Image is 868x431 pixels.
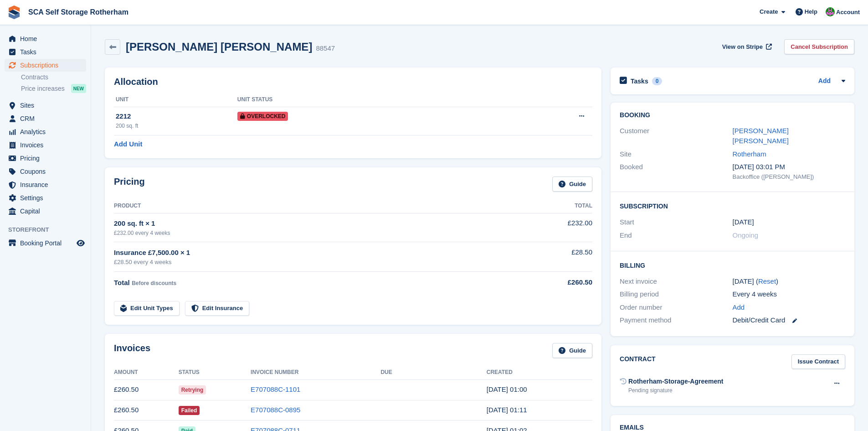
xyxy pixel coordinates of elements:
[237,112,288,121] span: Overlocked
[519,242,592,272] td: £28.50
[132,280,176,286] span: Before discounts
[5,178,86,191] a: menu
[114,139,142,150] a: Add Unit
[114,248,519,258] div: Insurance £7,500.00 × 1
[758,277,776,285] a: Reset
[5,59,86,72] a: menu
[733,172,845,182] div: Backoffice ([PERSON_NAME])
[5,139,86,151] a: menu
[487,385,527,393] time: 2025-09-25 00:00:33 UTC
[826,7,835,16] img: Sarah Race
[114,218,519,229] div: 200 sq. ft × 1
[5,46,86,58] a: menu
[20,165,75,178] span: Coupons
[628,386,723,395] div: Pending signature
[620,112,845,119] h2: Booking
[114,77,592,87] h2: Allocation
[5,152,86,165] a: menu
[251,385,300,393] a: E707088C-1101
[185,301,250,316] a: Edit Insurance
[5,99,86,112] a: menu
[20,237,75,249] span: Booking Portal
[628,377,723,386] div: Rotherham-Storage-Agreement
[114,229,519,237] div: £232.00 every 4 weeks
[5,32,86,45] a: menu
[5,125,86,138] a: menu
[733,217,754,228] time: 2025-06-05 00:00:00 UTC
[21,73,86,82] a: Contracts
[114,301,180,316] a: Edit Unit Types
[8,225,91,234] span: Storefront
[126,41,312,53] h2: [PERSON_NAME] [PERSON_NAME]
[620,315,732,326] div: Payment method
[620,126,732,146] div: Customer
[21,84,65,93] span: Price increases
[114,177,145,192] h2: Pricing
[380,365,486,380] th: Due
[20,205,75,218] span: Capital
[836,8,860,17] span: Account
[20,125,75,138] span: Analytics
[487,406,527,414] time: 2025-08-28 00:11:14 UTC
[620,230,732,241] div: End
[733,276,845,287] div: [DATE] ( )
[20,152,75,165] span: Pricing
[784,39,854,54] a: Cancel Subscription
[114,365,179,380] th: Amount
[552,177,592,192] a: Guide
[179,385,206,395] span: Retrying
[5,237,86,249] a: menu
[21,83,86,93] a: Price increases NEW
[75,238,86,249] a: Preview store
[652,77,663,85] div: 0
[620,276,732,287] div: Next invoice
[251,365,380,380] th: Invoice Number
[719,39,774,54] a: View on Stripe
[620,289,732,300] div: Billing period
[519,199,592,213] th: Total
[805,7,817,16] span: Help
[114,343,150,358] h2: Invoices
[791,354,845,369] a: Issue Contract
[733,289,845,300] div: Every 4 weeks
[7,5,21,19] img: stora-icon-8386f47178a22dfd0bd8f6a31ec36ba5ce8667c1dd55bd0f319d3a0aa187defe.svg
[733,302,745,313] a: Add
[620,149,732,160] div: Site
[620,201,845,210] h2: Subscription
[116,111,237,122] div: 2212
[114,279,130,286] span: Total
[487,365,592,380] th: Created
[5,205,86,218] a: menu
[722,42,763,52] span: View on Stripe
[71,84,86,93] div: NEW
[5,192,86,204] a: menu
[25,5,132,20] a: SCA Self Storage Rotherham
[620,217,732,228] div: Start
[5,112,86,125] a: menu
[114,379,179,400] td: £260.50
[179,365,251,380] th: Status
[631,77,648,85] h2: Tasks
[114,400,179,421] td: £260.50
[733,231,759,239] span: Ongoing
[116,122,237,130] div: 200 sq. ft
[114,258,519,267] div: £28.50 every 4 weeks
[733,127,789,145] a: [PERSON_NAME] [PERSON_NAME]
[20,59,75,72] span: Subscriptions
[20,112,75,125] span: CRM
[20,32,75,45] span: Home
[620,162,732,181] div: Booked
[519,213,592,242] td: £232.00
[20,46,75,58] span: Tasks
[760,7,778,16] span: Create
[114,199,519,213] th: Product
[237,93,496,107] th: Unit Status
[316,43,335,54] div: 88547
[251,406,300,414] a: E707088C-0895
[552,343,592,358] a: Guide
[20,192,75,204] span: Settings
[620,354,656,369] h2: Contract
[179,406,200,415] span: Failed
[733,150,766,158] a: Rotherham
[519,277,592,288] div: £260.50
